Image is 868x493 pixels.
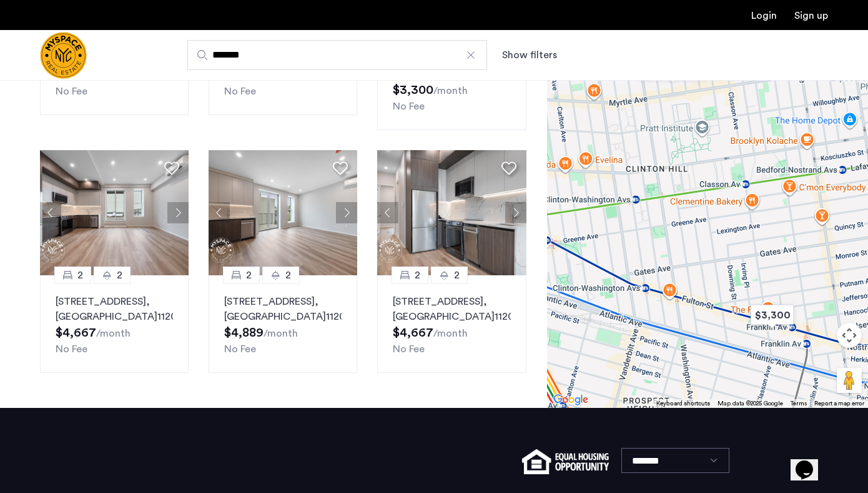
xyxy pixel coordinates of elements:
img: a8b926f1-9a91-4e5e-b036-feb4fe78ee5d_638938010594444739.jpeg [209,150,358,275]
img: a8b926f1-9a91-4e5e-b036-feb4fe78ee5d_638938010266268930.jpeg [40,150,189,275]
a: Report a map error [814,399,864,408]
img: logo [40,32,87,79]
span: 2 [77,268,83,283]
a: 22[STREET_ADDRESS], [GEOGRAPHIC_DATA]11205No Fee [377,275,526,373]
select: Language select [621,448,729,473]
button: Next apartment [167,202,189,223]
sub: /month [264,328,298,338]
span: No Fee [56,344,87,354]
span: Map data ©2025 Google [718,400,783,407]
span: No Fee [393,344,425,354]
p: [STREET_ADDRESS] 11205 [56,294,173,324]
span: No Fee [224,344,256,354]
img: equal-housing.png [522,449,609,474]
span: $3,300 [393,84,433,96]
button: Drag Pegman onto the map to open Street View [837,368,862,393]
span: No Fee [56,86,87,96]
span: 2 [454,268,460,283]
p: [STREET_ADDRESS] 11205 [224,294,342,324]
button: Previous apartment [40,202,61,223]
button: Map camera controls [837,323,862,348]
iframe: chat widget [791,443,831,480]
span: 2 [246,268,252,283]
button: Previous apartment [209,202,230,223]
button: Keyboard shortcuts [656,399,710,408]
a: 22[STREET_ADDRESS], [GEOGRAPHIC_DATA]11205No Fee [209,275,357,373]
button: Next apartment [336,202,357,223]
span: $4,667 [393,327,433,339]
span: 2 [285,268,291,283]
button: Show or hide filters [502,48,557,63]
a: Registration [794,11,828,21]
p: [STREET_ADDRESS] 11205 [393,294,510,324]
span: No Fee [224,86,256,96]
div: $3,300 [746,301,799,329]
input: Apartment Search [187,40,487,70]
a: Cazamio Logo [40,32,87,79]
button: Next apartment [505,202,526,223]
span: 2 [117,268,122,283]
img: a8b926f1-9a91-4e5e-b036-feb4fe78ee5d_638938009102624487.jpeg [377,150,526,275]
sub: /month [433,86,468,96]
sub: /month [96,328,131,338]
button: Previous apartment [377,202,398,223]
a: Terms (opens in new tab) [791,399,807,408]
a: Open this area in Google Maps (opens a new window) [550,392,591,408]
span: No Fee [393,101,425,111]
sub: /month [433,328,468,338]
a: 22[STREET_ADDRESS], [GEOGRAPHIC_DATA]11205No Fee [40,275,189,373]
span: $4,667 [56,327,96,339]
img: Google [550,392,591,408]
a: Login [751,11,777,21]
span: $4,889 [224,327,264,339]
span: 2 [415,268,420,283]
